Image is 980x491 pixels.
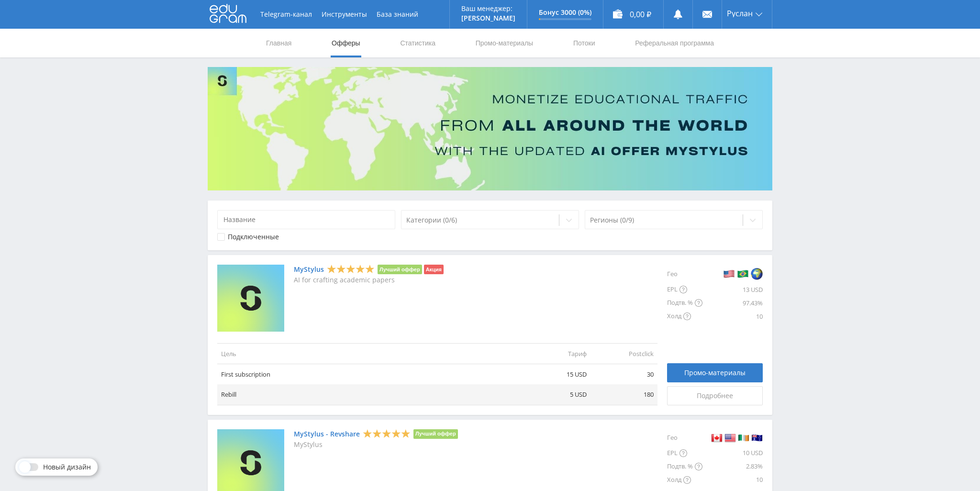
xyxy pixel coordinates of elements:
[572,29,596,57] a: Потоки
[217,265,284,332] img: MyStylus
[461,5,515,12] p: Ваш менеджер:
[590,384,657,405] td: 180
[424,265,444,274] li: Акция
[667,363,763,382] a: Промо-материалы
[217,384,523,405] td: Rebill
[217,343,523,364] td: Цель
[363,428,411,438] div: 5 Stars
[523,384,590,405] td: 5 USD
[702,446,763,460] div: 10 USD
[228,233,279,241] div: Подключенные
[702,473,763,487] div: 10
[667,283,702,296] div: EPL
[539,9,591,16] p: Бонус 3000 (0%)
[217,364,523,385] td: First subscription
[590,364,657,385] td: 30
[378,265,422,274] li: Лучший оффер
[294,266,324,273] a: MyStylus
[702,460,763,473] div: 2.83%
[667,460,702,473] div: Подтв. %
[667,446,702,460] div: EPL
[702,310,763,323] div: 10
[461,14,515,22] p: [PERSON_NAME]
[331,29,361,57] a: Офферы
[217,210,395,229] input: Название
[294,276,444,284] p: AI for crafting academic papers
[208,67,772,190] img: Banner
[399,29,436,57] a: Статистика
[727,10,753,17] span: Руслан
[294,441,458,448] p: MyStylus
[590,343,657,364] td: Postclick
[667,265,702,283] div: Гео
[413,429,458,439] li: Лучший оффер
[702,283,763,296] div: 13 USD
[327,264,375,274] div: 5 Stars
[697,392,733,400] span: Подробнее
[667,473,702,487] div: Холд
[684,369,746,377] span: Промо-материалы
[294,430,360,438] a: MyStylus - Revshare
[43,463,91,471] span: Новый дизайн
[702,296,763,310] div: 97.43%
[667,310,702,323] div: Холд
[475,29,534,57] a: Промо-материалы
[523,343,590,364] td: Тариф
[634,29,715,57] a: Реферальная программа
[667,429,702,446] div: Гео
[265,29,292,57] a: Главная
[667,386,763,405] a: Подробнее
[667,296,702,310] div: Подтв. %
[523,364,590,385] td: 15 USD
